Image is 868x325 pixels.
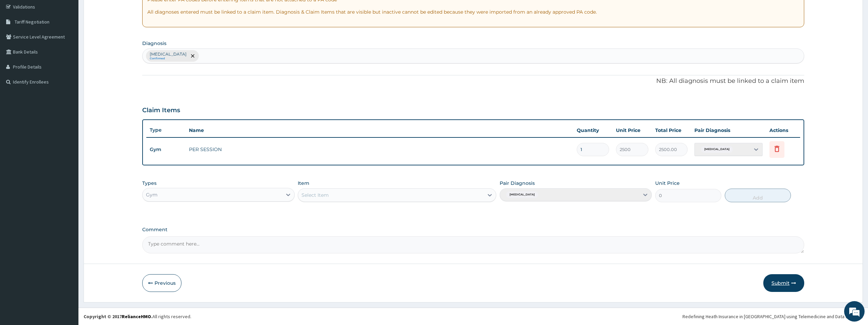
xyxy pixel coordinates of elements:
[13,34,28,51] img: d_794563401_company_1708531726252_794563401
[142,77,804,86] p: NB: All diagnosis must be linked to a claim item
[40,86,94,155] span: We're online!
[15,19,49,25] span: Tariff Negotiation
[766,123,800,137] th: Actions
[112,3,128,20] div: Minimize live chat window
[186,143,573,156] td: PER SESSION
[652,123,691,137] th: Total Price
[298,180,309,187] label: Item
[682,313,863,320] div: Redefining Heath Insurance in [GEOGRAPHIC_DATA] using Telemedicine and Data Science!
[3,186,130,210] textarea: Type your message and hit 'Enter'
[573,123,613,137] th: Quantity
[142,180,157,186] label: Types
[78,308,868,325] footer: All rights reserved.
[146,191,158,198] div: Gym
[35,38,115,47] div: Chat with us now
[142,274,181,292] button: Previous
[142,40,166,47] label: Diagnosis
[655,180,680,187] label: Unit Price
[146,124,186,136] th: Type
[142,107,180,114] h3: Claim Items
[691,123,766,137] th: Pair Diagnosis
[186,123,573,137] th: Name
[146,143,186,156] td: Gym
[725,189,791,202] button: Add
[763,274,804,292] button: Submit
[84,313,152,320] strong: Copyright © 2017 .
[613,123,652,137] th: Unit Price
[147,9,799,15] p: All diagnoses entered must be linked to a claim item. Diagnosis & Claim Items that are visible bu...
[500,180,535,187] label: Pair Diagnosis
[142,227,804,233] label: Comment
[301,192,329,198] div: Select Item
[122,313,151,320] a: RelianceHMO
